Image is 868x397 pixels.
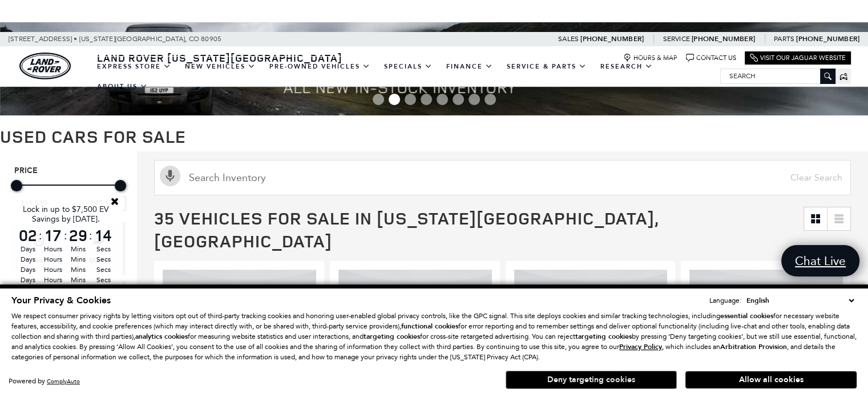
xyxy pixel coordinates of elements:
[47,378,80,385] a: ComplyAuto
[160,166,180,186] svg: Click to toggle on voice search
[9,32,78,46] span: [STREET_ADDRESS] •
[19,53,71,79] img: Land Rover
[42,275,64,285] span: Hours
[163,270,318,386] img: 2013 Land Rover Range Rover Sport Supercharged 1
[750,54,846,62] a: Visit Our Jaguar Website
[500,57,594,77] a: Service & Parts
[338,270,494,386] div: 1 / 2
[789,253,851,268] span: Chat Live
[89,227,92,244] span: :
[92,275,114,285] span: Secs
[514,270,669,386] img: 2018 Land Rover Range Rover Sport HSE 1
[17,227,39,243] span: 02
[338,270,494,386] img: 2017 Land Rover Range Rover Evoque SE 1
[42,264,64,275] span: Hours
[619,343,662,351] a: Privacy Policy
[377,57,439,77] a: Specials
[115,180,126,191] div: Maximum Price
[506,371,677,389] button: Deny targeting cookies
[189,32,199,46] span: CO
[11,180,22,191] div: Minimum Price
[39,227,42,244] span: :
[469,94,480,105] span: Go to slide 7
[405,94,416,105] span: Go to slide 3
[437,94,448,105] span: Go to slide 5
[92,244,114,254] span: Secs
[364,332,420,341] strong: targeting cookies
[154,206,659,252] span: 35 Vehicles for Sale in [US_STATE][GEOGRAPHIC_DATA], [GEOGRAPHIC_DATA]
[17,254,39,264] span: Days
[721,69,835,83] input: Search
[42,227,64,243] span: 17
[439,57,500,77] a: Finance
[575,332,632,341] strong: targeting cookies
[67,254,89,264] span: Mins
[9,378,80,385] div: Powered by
[514,270,669,386] div: 1 / 2
[709,297,741,304] div: Language:
[92,264,114,275] span: Secs
[19,53,71,79] a: land-rover
[79,32,187,46] span: [US_STATE][GEOGRAPHIC_DATA],
[453,94,464,105] span: Go to slide 6
[178,57,263,77] a: New Vehicles
[623,54,677,62] a: Hours & Map
[421,94,432,105] span: Go to slide 4
[594,57,660,77] a: Research
[17,264,39,275] span: Days
[401,322,458,331] strong: functional cookies
[9,35,221,43] a: [STREET_ADDRESS] • [US_STATE][GEOGRAPHIC_DATA], CO 80905
[17,244,39,254] span: Days
[373,94,384,105] span: Go to slide 1
[90,77,155,97] a: About Us
[42,244,64,254] span: Hours
[685,371,857,388] button: Allow all cookies
[389,94,400,105] span: Go to slide 2
[11,311,857,362] p: We respect consumer privacy rights by letting visitors opt out of third-party tracking cookies an...
[67,244,89,254] span: Mins
[686,54,736,62] a: Contact Us
[663,35,689,43] span: Service
[67,227,89,243] span: 29
[17,275,39,285] span: Days
[23,204,109,224] span: Lock in up to $7,500 EV Savings by [DATE].
[689,270,845,386] div: 1 / 2
[67,275,89,285] span: Mins
[689,270,845,386] img: 2022 Land Rover Discovery Sport S R-Dynamic 1
[485,94,496,105] span: Go to slide 8
[90,51,349,65] a: Land Rover [US_STATE][GEOGRAPHIC_DATA]
[163,270,318,386] div: 1 / 2
[720,311,773,320] strong: essential cookies
[14,166,123,176] h5: Price
[67,264,89,275] span: Mins
[796,34,859,43] a: [PHONE_NUMBER]
[619,342,662,351] u: Privacy Policy
[263,57,377,77] a: Pre-Owned Vehicles
[692,34,755,43] a: [PHONE_NUMBER]
[97,51,342,65] span: Land Rover [US_STATE][GEOGRAPHIC_DATA]
[11,176,126,211] div: Price
[135,332,188,341] strong: analytics cookies
[90,57,178,77] a: EXPRESS STORE
[720,342,787,351] strong: Arbitration Provision
[90,57,720,97] nav: Main Navigation
[11,294,111,307] span: Your Privacy & Cookies
[201,32,221,46] span: 80905
[92,254,114,264] span: Secs
[64,227,67,244] span: :
[110,196,120,206] a: Close
[42,254,64,264] span: Hours
[774,35,794,43] span: Parts
[92,227,114,243] span: 14
[744,295,857,306] select: Language Select
[154,160,851,195] input: Search Inventory
[781,245,859,276] a: Chat Live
